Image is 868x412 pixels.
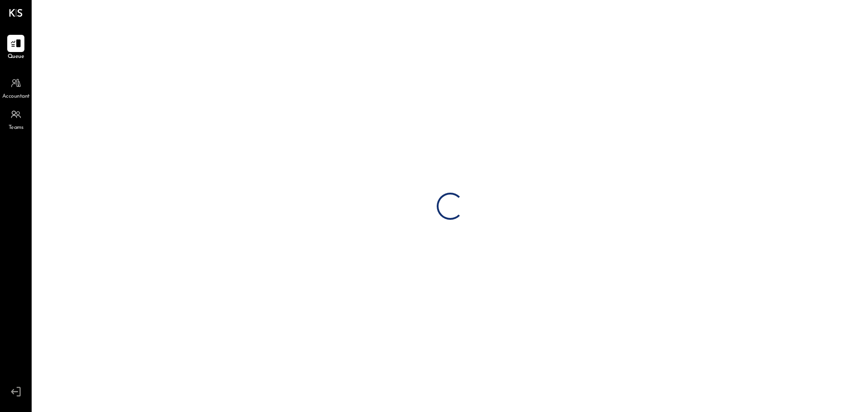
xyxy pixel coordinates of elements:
[0,75,31,101] a: Accountant
[9,124,24,132] span: Teams
[0,35,31,61] a: Queue
[2,93,30,101] span: Accountant
[8,53,24,61] span: Queue
[0,106,31,132] a: Teams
